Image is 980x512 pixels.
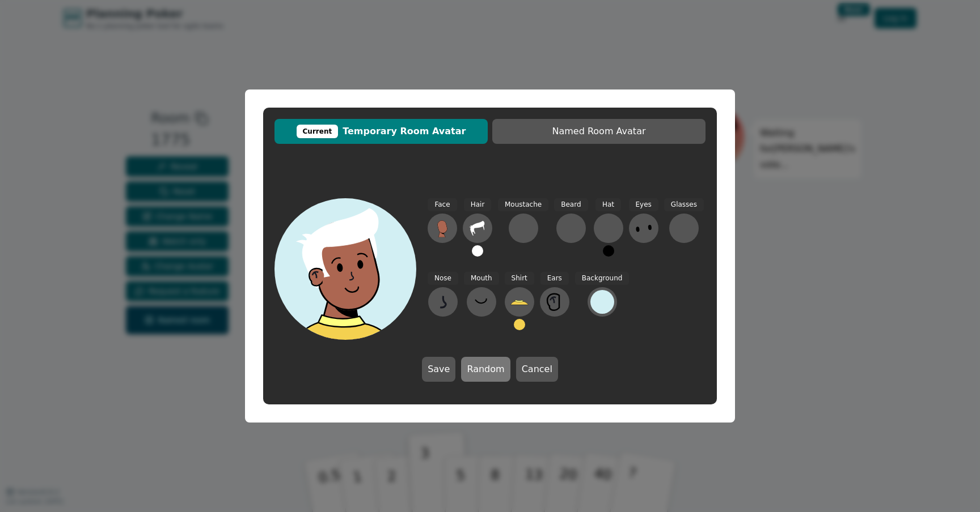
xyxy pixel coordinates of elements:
[575,272,630,285] span: Background
[280,125,482,138] span: Temporary Room Avatar
[540,272,569,285] span: Ears
[664,198,704,211] span: Glasses
[274,119,488,144] button: CurrentTemporary Room Avatar
[461,357,510,382] button: Random
[498,125,700,138] span: Named Room Avatar
[629,198,658,211] span: Eyes
[464,198,492,211] span: Hair
[595,198,621,211] span: Hat
[498,198,548,211] span: Moustache
[516,357,558,382] button: Cancel
[464,272,499,285] span: Mouth
[428,272,458,285] span: Nose
[297,125,339,138] div: Current
[554,198,588,211] span: Beard
[422,357,455,382] button: Save
[505,272,534,285] span: Shirt
[428,198,457,211] span: Face
[492,119,706,144] button: Named Room Avatar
